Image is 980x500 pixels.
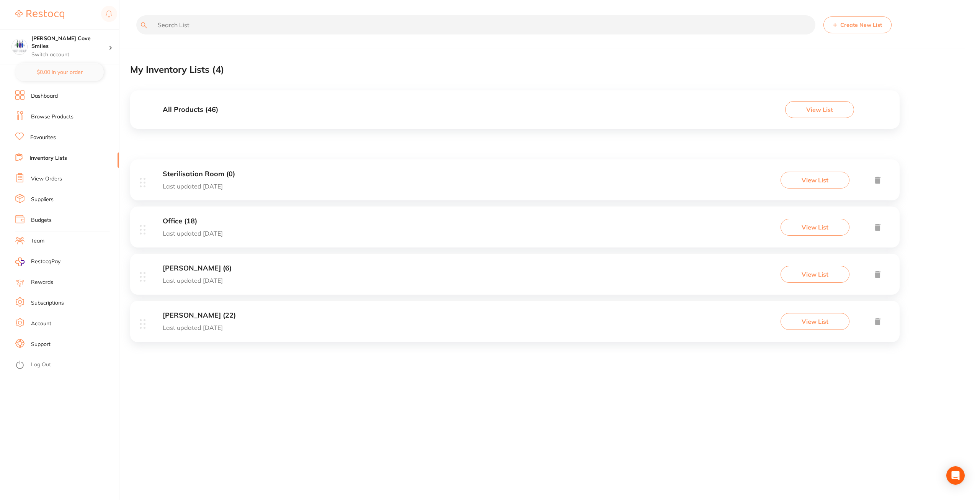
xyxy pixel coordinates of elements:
[15,257,24,266] img: RestocqPay
[30,134,56,141] a: Favourites
[163,311,236,320] h3: [PERSON_NAME] (22)
[31,341,51,348] a: Support
[31,35,109,50] h4: Hallett Cove Smiles
[163,217,223,225] h3: Office (18)
[31,216,52,224] a: Budgets
[31,299,64,307] a: Subscriptions
[163,230,223,237] p: Last updated [DATE]
[31,175,62,183] a: View Orders
[136,15,815,34] input: Search List
[163,106,218,114] h3: All Products ( 46 )
[946,466,965,485] div: Open Intercom Messenger
[15,6,64,23] a: Restocq Logo
[163,170,235,178] h3: Sterilisation Room (0)
[163,324,236,331] p: Last updated [DATE]
[29,154,67,162] a: Inventory Lists
[163,264,232,272] h3: [PERSON_NAME] (6)
[130,159,900,207] div: Sterilisation Room (0)Last updated [DATE]View List
[130,207,900,254] div: Office (18)Last updated [DATE]View List
[785,101,854,118] button: View List
[130,254,900,301] div: [PERSON_NAME] (6)Last updated [DATE]View List
[31,51,109,59] p: Switch account
[31,279,53,286] a: Rewards
[31,361,51,369] a: Log Out
[130,301,900,348] div: [PERSON_NAME] (22)Last updated [DATE]View List
[781,172,849,189] button: View List
[163,277,232,284] p: Last updated [DATE]
[15,359,117,371] button: Log Out
[163,183,235,190] p: Last updated [DATE]
[12,39,27,54] img: Hallett Cove Smiles
[15,63,104,81] button: $0.00 in your order
[31,237,44,245] a: Team
[15,257,60,266] a: RestocqPay
[31,113,73,121] a: Browse Products
[31,196,54,203] a: Suppliers
[31,320,51,328] a: Account
[15,10,64,19] img: Restocq Logo
[781,266,849,283] button: View List
[130,64,224,75] h2: My Inventory Lists ( 4 )
[781,313,849,330] button: View List
[31,92,58,100] a: Dashboard
[31,258,60,266] span: RestocqPay
[823,16,892,33] button: Create New List
[781,219,849,236] button: View List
